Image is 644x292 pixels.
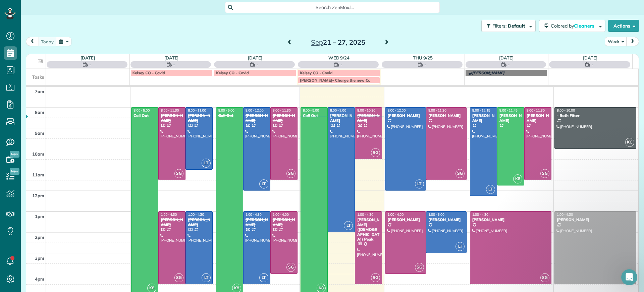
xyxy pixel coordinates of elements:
span: SG [540,169,549,178]
span: Sep [311,38,323,46]
span: 8:00 - 10:00 [557,108,575,113]
span: LT [415,179,424,189]
div: - Bath Fitter [556,113,634,118]
span: [PERSON_NAME]- Charge the new Cc [300,78,370,83]
span: Default [508,23,526,29]
span: New [10,168,19,175]
span: 1:00 - 3:00 [428,212,444,217]
button: Week [605,37,627,46]
button: Filters: Default [481,20,536,32]
span: - [173,61,175,68]
span: Kelsey CO - Covid [132,70,165,75]
span: SG [174,273,183,282]
span: 8:00 - 11:30 [527,108,545,113]
div: Call Out [303,113,326,118]
span: SG [415,263,424,272]
span: SG [371,148,380,157]
h2: 21 – 27, 2025 [296,39,380,46]
span: 7am [35,89,44,94]
span: Kelsey CO - Covid [300,70,333,75]
div: [PERSON_NAME] [387,113,424,118]
span: SG [455,169,465,178]
span: 8:00 - 11:45 [499,108,518,113]
span: - [257,61,259,68]
span: 2pm [35,235,44,240]
span: LT [202,159,211,168]
button: Actions [608,20,639,32]
div: [PERSON_NAME] [160,217,183,227]
span: 8:00 - 10:30 [357,108,375,113]
span: LT [259,273,268,282]
div: [PERSON_NAME] [472,113,495,123]
span: 1:00 - 4:30 [161,212,177,217]
div: [PERSON_NAME] [160,113,183,123]
div: [PERSON_NAME] [272,113,296,123]
span: 4pm [35,276,44,282]
a: Wed 9/24 [328,55,350,60]
div: [PERSON_NAME] [187,113,211,123]
div: Call Out [218,113,241,118]
span: 8:00 - 12:00 [246,108,264,113]
span: - [89,61,91,68]
span: New [10,151,19,158]
div: [PERSON_NAME] [357,113,380,123]
span: 1:00 - 4:30 [557,212,573,217]
div: [PERSON_NAME] [330,113,353,123]
span: 8:00 - 5:00 [218,108,234,113]
span: 8:00 - 12:00 [387,108,406,113]
span: 1pm [35,214,44,219]
button: Colored byCleaners [539,20,605,32]
a: Filters: Default [478,20,536,32]
iframe: Intercom live chat [621,269,637,285]
span: - [340,61,342,68]
a: [DATE] [248,55,262,60]
span: 8:00 - 11:30 [428,108,446,113]
span: 8:00 - 12:15 [472,108,490,113]
div: [PERSON_NAME] [245,217,268,227]
span: SG [286,263,296,272]
button: next [626,37,639,46]
div: [PERSON_NAME] [472,217,549,222]
span: LT [344,221,353,230]
span: SG [286,169,296,178]
div: [PERSON_NAME] [272,217,296,227]
span: Cleaners [574,23,595,29]
div: [PERSON_NAME] [499,113,522,123]
div: Call Out [133,113,156,118]
span: 1:00 - 4:00 [387,212,404,217]
div: [PERSON_NAME] ([DEMOGRAPHIC_DATA]) Peak [357,217,380,242]
span: 1:00 - 4:30 [472,212,488,217]
div: [PERSON_NAME] [556,217,634,222]
span: SG [540,273,549,282]
a: [DATE] [499,55,514,60]
span: 8am [35,110,44,115]
button: today [38,37,57,46]
span: 3pm [35,255,44,261]
span: 9am [35,130,44,136]
span: - [508,61,510,68]
span: [PERSON_NAME] [472,70,504,75]
span: 10am [32,151,44,157]
span: 8:00 - 5:00 [133,108,150,113]
span: 8:00 - 2:00 [330,108,346,113]
div: [PERSON_NAME] [387,217,424,222]
span: 8:00 - 11:30 [161,108,179,113]
div: [PERSON_NAME] [526,113,549,123]
span: - [592,61,594,68]
span: 8:00 - 5:00 [303,108,319,113]
div: [PERSON_NAME] [428,217,465,222]
span: 12pm [32,193,44,198]
span: 11am [32,172,44,177]
span: 8:00 - 11:30 [273,108,291,113]
div: [PERSON_NAME] [245,113,268,123]
span: 1:00 - 4:30 [188,212,204,217]
span: KC [625,138,634,147]
span: LT [455,242,465,251]
span: Filters: [492,23,506,29]
span: Colored by [551,23,597,29]
div: [PERSON_NAME] [187,217,211,227]
span: SG [371,273,380,282]
span: 1:00 - 4:30 [246,212,262,217]
span: LT [202,273,211,282]
a: Thu 9/25 [413,55,433,60]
